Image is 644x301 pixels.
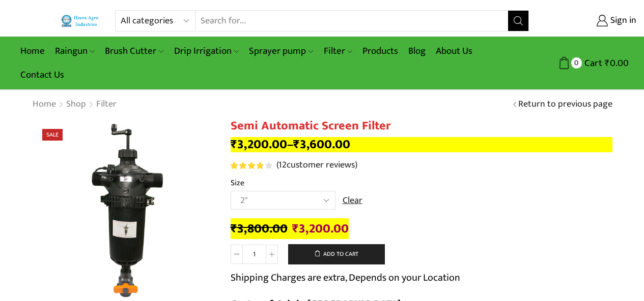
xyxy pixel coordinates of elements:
[608,14,636,27] span: Sign in
[571,57,582,68] span: 0
[96,98,117,111] a: Filter
[243,245,266,264] input: Product quantity
[231,137,612,152] p: –
[431,39,478,63] a: About Us
[231,134,287,155] bdi: 3,200.00
[32,98,117,111] nav: Breadcrumb
[343,194,362,208] a: Clear options
[292,218,299,239] span: ₹
[539,54,629,73] a: 0 Cart ₹0.00
[32,98,57,111] a: Home
[66,98,87,111] a: Shop
[518,98,612,111] a: Return to previous page
[605,55,629,71] bdi: 0.00
[508,11,528,31] button: Search button
[231,162,274,169] span: 12
[244,39,318,63] a: Sprayer pump
[231,218,288,239] bdi: 3,800.00
[231,162,272,169] div: Rated 3.92 out of 5
[544,12,636,30] a: Sign in
[100,39,169,63] a: Brush Cutter
[231,134,237,155] span: ₹
[403,39,431,63] a: Blog
[231,162,263,169] span: Rated out of 5 based on customer ratings
[50,39,100,63] a: Raingun
[15,63,69,87] a: Contact Us
[293,134,350,155] bdi: 3,600.00
[319,39,357,63] a: Filter
[293,134,300,155] span: ₹
[582,56,602,70] span: Cart
[231,218,237,239] span: ₹
[42,129,63,141] span: Sale
[288,244,385,264] button: Add to cart
[278,157,287,173] span: 12
[276,159,357,172] a: (12customer reviews)
[605,55,610,71] span: ₹
[231,270,460,286] p: Shipping Charges are extra, Depends on your Location
[15,39,50,63] a: Home
[292,218,349,239] bdi: 3,200.00
[231,177,244,189] label: Size
[195,11,508,31] input: Search for...
[357,39,403,63] a: Products
[169,39,244,63] a: Drip Irrigation
[231,119,612,133] h1: Semi Automatic Screen Filter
